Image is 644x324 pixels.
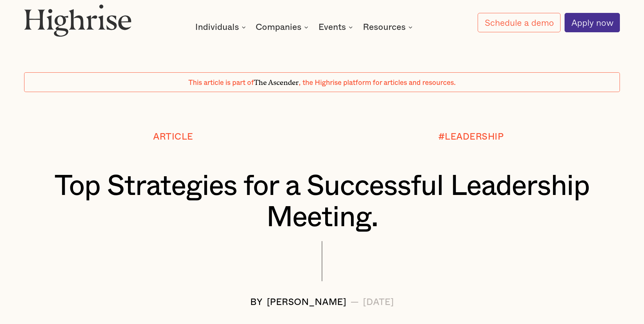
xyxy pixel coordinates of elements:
span: This article is part of [188,79,254,86]
div: [DATE] [363,298,394,307]
div: #LEADERSHIP [438,132,504,142]
div: Companies [256,23,310,31]
div: Companies [256,23,301,31]
div: Individuals [195,23,239,31]
a: Apply now [565,13,620,33]
div: Events [318,23,346,31]
a: Schedule a demo [478,13,560,32]
h1: Top Strategies for a Successful Leadership Meeting. [49,170,595,234]
img: Highrise logo [24,4,132,37]
div: Resources [363,23,406,31]
div: Resources [363,23,415,31]
div: Individuals [195,23,248,31]
div: BY [250,298,263,307]
div: Events [318,23,355,31]
div: — [350,298,359,307]
span: The Ascender [254,77,299,85]
div: [PERSON_NAME] [267,298,347,307]
span: , the Highrise platform for articles and resources. [299,79,456,86]
div: Article [153,132,193,142]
